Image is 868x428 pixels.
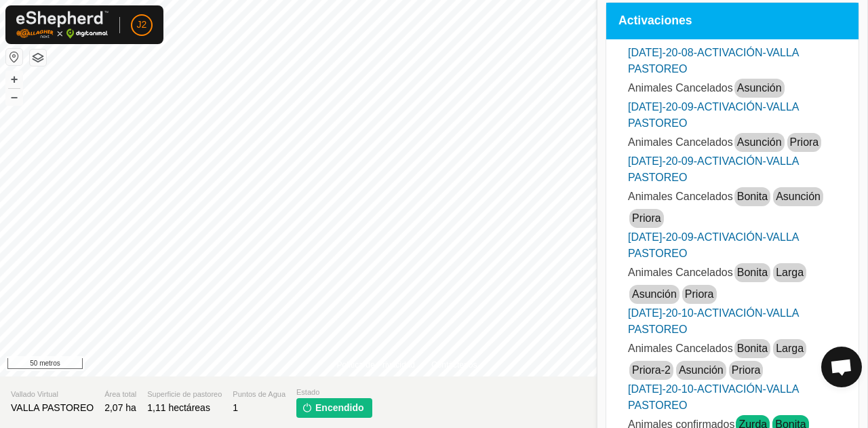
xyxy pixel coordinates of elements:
[137,19,147,30] font: J2
[776,267,804,278] a: Larga
[790,136,819,148] a: Priora
[737,191,768,202] a: Bonita
[6,89,22,105] button: –
[628,47,799,75] a: [DATE]-20-08-ACTIVACIÓN-VALLA PASTOREO
[737,136,782,148] a: Asunción
[628,155,799,183] a: [DATE]-20-09-ACTIVACIÓN-VALLA PASTOREO
[233,390,285,398] font: Puntos de Agua
[147,402,210,413] font: 1,11 hectáreas
[11,72,18,86] font: +
[737,267,768,278] a: Bonita
[821,347,862,387] div: Chat abierto
[147,390,222,398] font: Superficie de pastoreo
[632,288,677,300] a: Asunción
[737,82,782,94] a: Asunción
[776,343,804,354] a: Larga
[628,101,799,129] a: [DATE]-20-09-ACTIVACIÓN-VALLA PASTOREO
[337,360,415,370] font: Política de Privacidad
[776,191,821,202] a: Asunción
[30,50,46,66] button: Capas del Mapa
[302,402,313,413] img: encender
[431,359,477,371] a: Contáctenos
[11,390,58,398] font: Vallado Virtual
[632,212,661,224] a: Priora
[431,360,477,370] font: Contáctenos
[628,82,733,94] font: Animales Cancelados
[632,364,671,376] a: Priora-2
[296,388,319,396] font: Estado
[628,307,799,335] a: [DATE]-20-10-ACTIVACIÓN-VALLA PASTOREO
[628,136,733,148] font: Animales Cancelados
[618,14,692,27] font: Activaciones
[628,191,733,202] font: Animales Cancelados
[6,71,22,87] button: +
[104,402,136,413] font: 2,07 ha
[104,390,136,398] font: Área total
[337,359,415,371] a: Política de Privacidad
[732,364,761,376] a: Priora
[737,343,768,354] a: Bonita
[628,267,733,278] font: Animales Cancelados
[11,90,18,104] font: –
[233,402,238,413] font: 1
[628,231,799,259] a: [DATE]-20-09-ACTIVACIÓN-VALLA PASTOREO
[628,383,799,411] a: [DATE]-20-10-ACTIVACIÓN-VALLA PASTOREO
[315,402,364,413] font: Encendido
[16,11,108,39] img: Logotipo de Gallagher
[6,49,22,65] button: Restablecer Mapa
[685,288,714,300] a: Priora
[628,343,733,354] font: Animales Cancelados
[679,364,724,376] a: Asunción
[11,402,94,413] font: VALLA PASTOREO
